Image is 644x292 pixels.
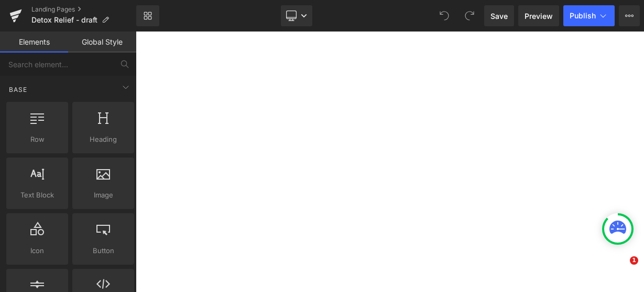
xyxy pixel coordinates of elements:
[31,5,136,14] a: Landing Pages
[608,256,634,281] iframe: Intercom live chat
[9,134,65,145] span: Row
[490,11,508,22] span: Save
[31,16,97,24] span: Detox Relief - draft
[518,5,559,26] a: Preview
[630,256,638,265] span: 1
[9,190,65,201] span: Text Block
[570,12,596,20] span: Publish
[434,5,455,26] button: Undo
[9,245,65,256] span: Icon
[68,32,136,53] a: Global Style
[75,134,131,145] span: Heading
[136,5,159,26] a: New Library
[563,5,615,26] button: Publish
[459,5,480,26] button: Redo
[525,11,553,22] span: Preview
[8,85,28,95] span: Base
[75,245,131,256] span: Button
[75,190,131,201] span: Image
[619,5,640,26] button: More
